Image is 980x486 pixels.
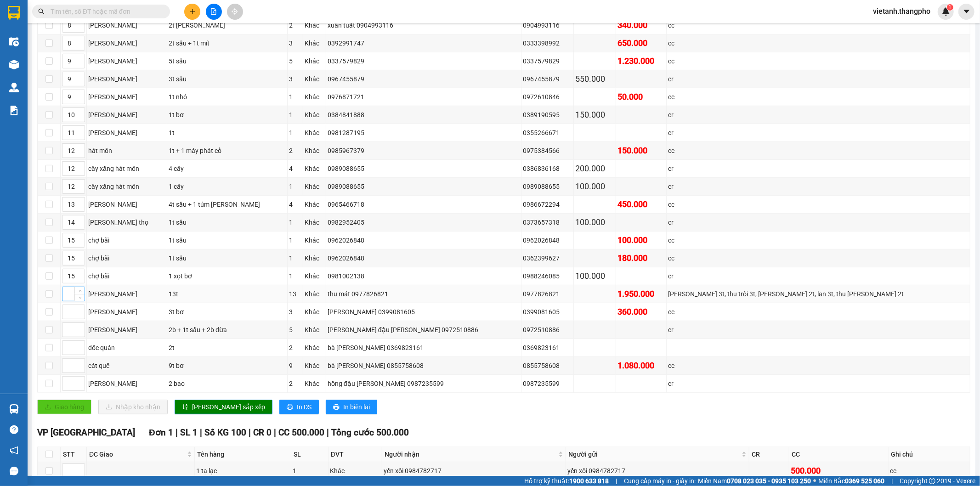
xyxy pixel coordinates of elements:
div: cc [668,235,969,245]
div: 0981002138 [328,271,520,281]
div: cc [890,466,969,476]
img: warehouse-icon [9,404,19,414]
span: CC 500.000 [278,427,324,438]
div: cr [668,128,969,138]
div: 1.950.000 [617,288,665,300]
div: 0976871721 [328,92,520,102]
div: 2t sầu + 1t mít [169,38,286,48]
div: 0392991747 [328,38,520,48]
div: 1t bơ [169,110,286,120]
img: solution-icon [9,106,19,115]
div: 1 [289,128,301,138]
div: [PERSON_NAME] đậu [PERSON_NAME] 0972510886 [328,325,520,335]
div: 0982952405 [328,217,520,227]
div: Khác [305,92,324,102]
span: plus [189,8,196,15]
div: 1t nhỏ [169,92,286,102]
button: uploadGiao hàng [37,400,91,414]
div: 4 [289,199,301,209]
div: [PERSON_NAME] [88,74,165,84]
div: 3t bơ [169,307,286,317]
div: 4 [289,164,301,174]
div: 0855758608 [523,361,572,371]
div: 2 [289,379,301,389]
div: 1t [169,128,286,138]
div: 0965466718 [328,199,520,209]
div: Khác [305,217,324,227]
div: cr [668,271,969,281]
th: Ghi chú [889,447,970,462]
div: 1.080.000 [617,359,665,372]
div: 1t sầu [169,235,286,245]
div: 0981287195 [328,128,520,138]
div: Khác [305,181,324,192]
span: Hỗ trợ kỹ thuật: [524,476,609,486]
div: [PERSON_NAME] thọ [88,217,165,227]
div: 1 [289,235,301,245]
span: caret-down [963,7,971,16]
img: logo-vxr [8,6,20,20]
div: 3 [289,74,301,84]
span: ĐC Giao [89,449,185,459]
div: 0333398992 [523,38,572,48]
span: [PERSON_NAME] sắp xếp [192,402,265,412]
div: cr [668,379,969,389]
div: hồng đậu [PERSON_NAME] 0987235599 [328,379,520,389]
span: In biên lai [343,402,370,412]
div: [PERSON_NAME] [88,110,165,120]
th: Tên hàng [195,447,291,462]
div: cr [668,325,969,335]
div: 1t sầu [169,217,286,227]
span: SL 1 [180,427,198,438]
div: 340.000 [617,19,665,32]
div: 500.000 [791,464,887,477]
div: Khác [305,289,324,299]
div: Khác [305,235,324,245]
div: Khác [305,325,324,335]
div: 1t sầu [169,253,286,263]
div: 0972610846 [523,92,572,102]
div: 100.000 [575,270,614,283]
div: 180.000 [617,252,665,265]
span: notification [10,446,18,455]
div: cc [668,199,969,209]
div: thu mát 0977826821 [328,289,520,299]
div: 9t bơ [169,361,286,371]
div: 1 tạ lạc [196,466,289,476]
div: 2b + 1t sầu + 2b dừa [169,325,286,335]
div: [PERSON_NAME] [88,307,165,317]
div: 0987235599 [523,379,572,389]
div: 13 [289,289,301,299]
span: up [77,288,83,294]
div: chợ bãi [88,235,165,245]
div: 3 [289,307,301,317]
div: [PERSON_NAME] [88,38,165,48]
div: Khác [305,271,324,281]
div: Khác [305,379,324,389]
div: 450.000 [617,198,665,211]
div: cc [668,253,969,263]
span: message [10,467,18,475]
div: 0962026848 [523,235,572,245]
div: Khác [305,253,324,263]
div: 2 [289,20,301,30]
span: Số KG 100 [204,427,246,438]
img: warehouse-icon [9,83,19,92]
span: Người nhận [385,449,556,459]
div: chợ bãi [88,271,165,281]
div: [PERSON_NAME] 0399081605 [328,307,520,317]
button: printerIn biên lai [326,400,377,414]
button: printerIn DS [279,400,319,414]
img: warehouse-icon [9,60,19,69]
div: 1.230.000 [617,55,665,68]
span: | [274,427,276,438]
div: Khác [305,38,324,48]
div: Khác [305,343,324,353]
img: icon-new-feature [942,7,950,16]
div: cr [668,181,969,192]
div: Khác [305,110,324,120]
div: bà [PERSON_NAME] 0369823161 [328,343,520,353]
div: 100.000 [617,234,665,247]
div: 1 [289,181,301,192]
span: Tổng cước 500.000 [331,427,409,438]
